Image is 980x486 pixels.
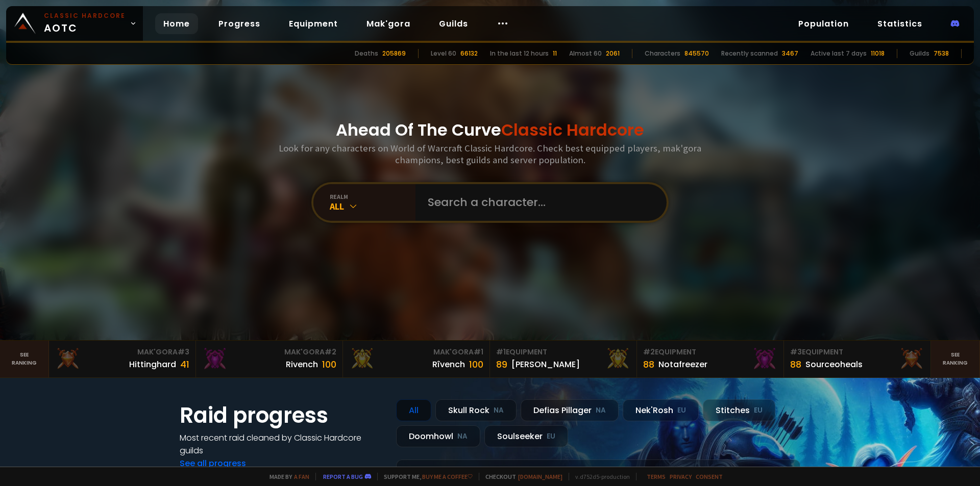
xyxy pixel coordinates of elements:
a: Mak'gora [358,13,419,34]
h3: Look for any characters on World of Warcraft Classic Hardcore. Check best equipped players, mak'g... [275,142,705,166]
div: Doomhowl [396,425,480,447]
div: Rîvench [432,358,465,371]
span: # 1 [496,347,506,357]
span: v. d752d5 - production [569,473,630,480]
small: NA [596,405,606,416]
a: See all progress [180,457,246,469]
div: Level 60 [431,49,456,58]
div: Mak'Gora [202,347,336,357]
a: Mak'Gora#1Rîvench100 [343,341,490,377]
div: Mak'Gora [349,347,483,357]
a: Progress [210,13,268,34]
div: Active last 7 days [811,49,867,58]
h4: Most recent raid cleaned by Classic Hardcore guilds [180,431,384,457]
div: Notafreezer [658,358,707,371]
span: Made by [263,473,309,480]
a: [DOMAIN_NAME] [518,473,562,480]
div: 100 [322,357,336,371]
div: Rivench [286,358,318,371]
a: Report a bug [323,473,363,480]
div: Guilds [910,49,929,58]
div: Stitches [703,399,775,421]
div: In the last 12 hours [490,49,549,58]
a: Home [155,13,198,34]
div: 205869 [382,49,406,58]
a: Seeranking [931,341,980,377]
div: 3467 [782,49,798,58]
a: Mak'Gora#2Rivench100 [196,341,343,377]
div: Hittinghard [129,358,176,371]
a: Equipment [281,13,346,34]
div: 89 [496,357,507,371]
div: 11 [553,49,557,58]
div: Skull Rock [435,399,517,421]
a: Terms [647,473,666,480]
div: Mak'Gora [55,347,189,357]
div: 100 [469,357,483,371]
span: # 2 [325,347,336,357]
a: Buy me a coffee [422,473,473,480]
small: NA [494,405,504,416]
span: Classic Hardcore [501,118,644,141]
div: All [396,399,431,421]
div: 41 [180,357,189,371]
a: Consent [696,473,723,480]
div: 66132 [460,49,478,58]
span: # 1 [474,347,483,357]
span: AOTC [44,11,126,36]
a: Mak'Gora#3Hittinghard41 [49,341,196,377]
div: Almost 60 [569,49,602,58]
div: 11018 [871,49,885,58]
div: All [330,200,415,212]
h1: Raid progress [180,399,384,431]
a: #1Equipment89[PERSON_NAME] [490,341,637,377]
div: 2061 [606,49,620,58]
a: #2Equipment88Notafreezer [637,341,784,377]
input: Search a character... [422,184,654,221]
small: EU [677,405,686,416]
a: Privacy [670,473,692,480]
span: # 3 [178,347,189,357]
small: EU [754,405,763,416]
div: 845570 [684,49,709,58]
span: # 3 [790,347,802,357]
small: NA [457,431,468,442]
div: Equipment [643,347,777,357]
a: Statistics [869,13,930,34]
div: Recently scanned [721,49,778,58]
div: Sourceoheals [805,358,863,371]
a: a fan [294,473,309,480]
small: Classic Hardcore [44,11,126,20]
span: Support me, [377,473,473,480]
div: Deaths [355,49,378,58]
small: EU [547,431,555,442]
div: Equipment [790,347,924,357]
div: [PERSON_NAME] [511,358,580,371]
div: Characters [645,49,680,58]
a: #3Equipment88Sourceoheals [784,341,931,377]
div: 88 [790,357,801,371]
h1: Ahead Of The Curve [336,118,644,142]
span: # 2 [643,347,655,357]
div: Equipment [496,347,630,357]
div: Defias Pillager [521,399,619,421]
div: realm [330,193,415,200]
div: 7538 [934,49,949,58]
a: Classic HardcoreAOTC [6,6,143,41]
span: Checkout [479,473,562,480]
a: Guilds [431,13,476,34]
div: 88 [643,357,654,371]
a: Population [790,13,857,34]
div: Soulseeker [484,425,568,447]
div: Nek'Rosh [623,399,699,421]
